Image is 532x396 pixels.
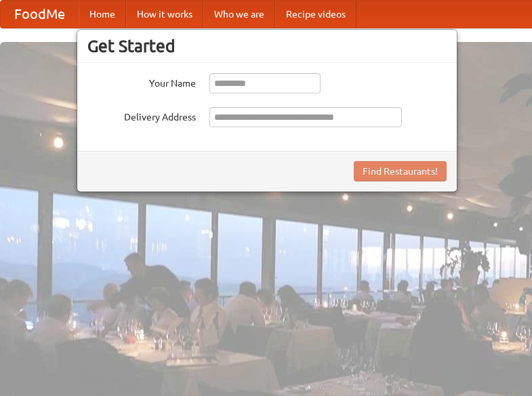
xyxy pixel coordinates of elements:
[354,161,447,181] button: Find Restaurants!
[87,73,196,90] label: Your Name
[87,107,196,124] label: Delivery Address
[87,36,447,56] h3: Get Started
[79,1,126,28] a: Home
[203,1,275,28] a: Who we are
[1,1,79,28] a: FoodMe
[275,1,356,28] a: Recipe videos
[126,1,203,28] a: How it works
